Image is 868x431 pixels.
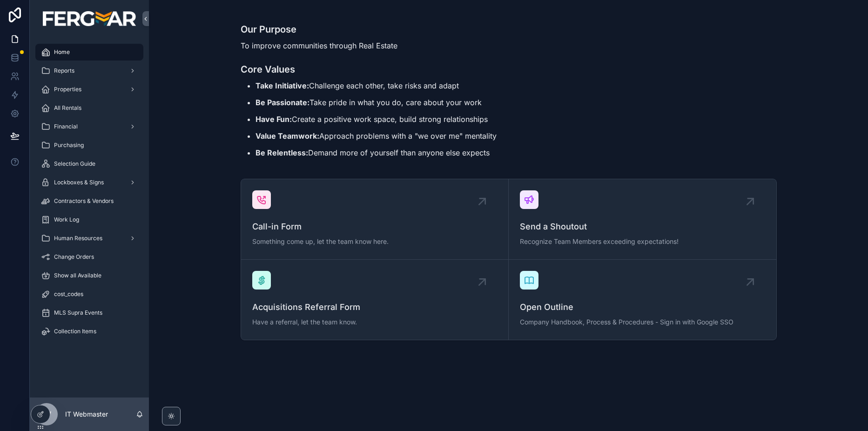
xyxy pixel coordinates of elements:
[35,211,143,228] a: Work Log
[30,37,149,352] div: scrollable content
[35,44,143,61] a: Home
[54,309,102,317] span: MLS Supra Events
[520,220,765,233] span: Send a Shoutout
[54,290,83,298] span: cost_codes
[520,317,765,327] span: Company Handbook, Process & Procedures - Sign in with Google SSO
[241,260,509,340] a: Acquisitions Referral FormHave a referral, let the team know.
[256,81,309,90] strong: Take Initiative:
[256,114,777,125] p: Create a positive work space, build strong relationships
[54,160,95,168] span: Selection Guide
[35,323,143,340] a: Collection Items
[35,193,143,209] a: Contractors & Vendors
[241,22,777,36] h3: Our Purpose
[35,230,143,247] a: Human Resources
[35,62,143,79] a: Reports
[54,179,104,186] span: Lockboxes & Signs
[54,253,94,261] span: Change Orders
[256,80,777,91] p: Challenge each other, take risks and adapt
[256,147,777,158] p: Demand more of yourself than anyone else expects
[54,197,114,205] span: Contractors & Vendors
[54,104,81,112] span: All Rentals
[256,98,310,107] strong: Be Passionate:
[35,249,143,265] a: Change Orders
[509,260,776,340] a: Open OutlineCompany Handbook, Process & Procedures - Sign in with Google SSO
[252,220,497,233] span: Call-in Form
[54,141,84,149] span: Purchasing
[35,286,143,303] a: cost_codes
[65,410,108,419] p: IT Webmaster
[256,131,319,141] strong: Value Teamwork:
[54,272,101,279] span: Show all Available
[520,301,765,314] span: Open Outline
[43,11,136,26] img: App logo
[54,123,78,130] span: Financial
[256,130,777,141] p: Approach problems with a "we over me" mentality
[54,328,96,335] span: Collection Items
[252,301,497,314] span: Acquisitions Referral Form
[256,97,777,108] p: Take pride in what you do, care about your work
[35,155,143,172] a: Selection Guide
[241,62,777,76] h3: Core Values
[241,40,777,51] p: To improve communities through Real Estate
[252,237,497,246] span: Something come up, let the team know here.
[54,48,70,56] span: Home
[256,114,292,124] strong: Have Fun:
[509,179,776,260] a: Send a ShoutoutRecognize Team Members exceeding expectations!
[35,137,143,154] a: Purchasing
[54,216,79,223] span: Work Log
[35,304,143,321] a: MLS Supra Events
[35,81,143,98] a: Properties
[520,237,765,246] span: Recognize Team Members exceeding expectations!
[35,267,143,284] a: Show all Available
[35,100,143,116] a: All Rentals
[54,86,81,93] span: Properties
[54,67,74,74] span: Reports
[35,118,143,135] a: Financial
[54,235,102,242] span: Human Resources
[252,317,497,327] span: Have a referral, let the team know.
[241,179,509,260] a: Call-in FormSomething come up, let the team know here.
[35,174,143,191] a: Lockboxes & Signs
[256,148,308,157] strong: Be Relentless:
